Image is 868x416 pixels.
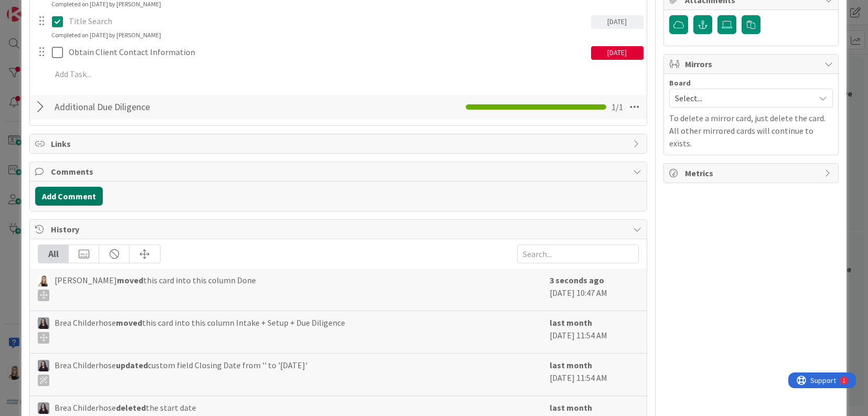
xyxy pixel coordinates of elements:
b: moved [117,275,143,285]
div: All [38,245,69,263]
div: Completed on [DATE] by [PERSON_NAME] [51,30,161,40]
p: Obtain Client Contact Information [69,46,587,58]
b: updated [116,360,148,370]
span: 1 / 1 [612,101,623,113]
b: last month [550,317,592,328]
img: BC [38,360,49,371]
span: Metrics [685,167,819,179]
img: DB [38,275,49,286]
span: History [51,223,627,236]
span: [PERSON_NAME] this card into this column Done [55,274,256,301]
span: Brea Childerhose this card into this column Intake + Setup + Due Diligence [55,316,345,344]
span: Board [669,79,691,87]
div: [DATE] [591,15,644,29]
img: BC [38,317,49,329]
b: last month [550,360,592,370]
b: 3 seconds ago [550,275,604,285]
span: Mirrors [685,58,819,70]
span: Support [22,2,48,14]
div: [DATE] 11:54 AM [550,359,639,390]
div: [DATE] 10:47 AM [550,274,639,305]
span: Links [51,137,627,150]
b: deleted [116,402,146,413]
div: 1 [55,4,57,13]
p: Title Search [69,15,587,27]
input: Add Checklist... [51,98,287,116]
button: Add Comment [35,187,103,206]
span: Select... [675,91,809,105]
b: moved [116,317,142,328]
div: [DATE] 11:54 AM [550,316,639,348]
span: Comments [51,165,627,178]
div: [DATE] [591,46,644,60]
p: To delete a mirror card, just delete the card. All other mirrored cards will continue to exists. [669,112,833,150]
span: Brea Childerhose custom field Closing Date from '' to '[DATE]' [55,359,307,386]
img: BC [38,402,49,414]
b: last month [550,402,592,413]
input: Search... [517,244,639,263]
